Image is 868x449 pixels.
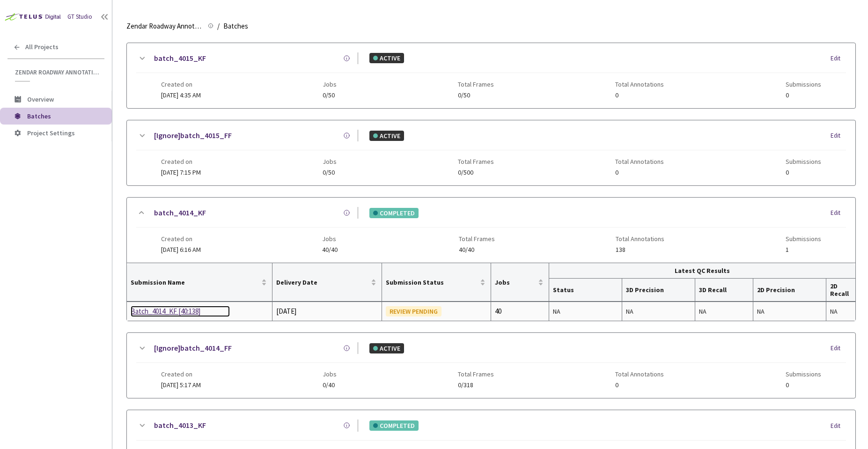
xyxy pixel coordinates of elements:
span: Total Frames [459,235,495,243]
span: Total Frames [458,370,494,378]
div: COMPLETED [369,420,419,431]
span: 138 [616,246,664,253]
span: Submissions [786,81,821,88]
span: 0/50 [458,92,494,99]
span: 0 [786,92,821,99]
span: Overview [27,95,54,103]
th: 2D Recall [826,279,855,302]
span: Delivery Date [276,279,368,286]
div: Edit [831,54,846,63]
th: Delivery Date [272,263,382,302]
th: Latest QC Results [549,263,855,279]
a: [Ignore]batch_4014_FF [154,342,232,354]
th: Submission Status [382,263,491,302]
span: 0 [615,92,664,99]
span: Batches [27,112,51,120]
div: REVIEW PENDING [386,306,441,317]
div: NA [553,306,618,317]
span: Created on [161,235,201,243]
div: batch_4015_KFACTIVEEditCreated on[DATE] 4:35 AMJobs0/50Total Frames0/50Total Annotations0Submissi... [127,43,855,108]
span: Jobs [323,370,337,378]
a: [Ignore]batch_4015_FF [154,130,232,141]
div: [Ignore]batch_4015_FFACTIVEEditCreated on[DATE] 7:15 PMJobs0/50Total Frames0/500Total Annotations... [127,120,855,185]
div: batch_4014_KFCOMPLETEDEditCreated on[DATE] 6:16 AMJobs40/40Total Frames40/40Total Annotations138S... [127,198,855,263]
span: All Projects [25,43,59,51]
span: Total Annotations [615,158,664,165]
div: ACTIVE [369,131,404,141]
span: 0 [615,382,664,389]
div: [Ignore]batch_4014_FFACTIVEEditCreated on[DATE] 5:17 AMJobs0/40Total Frames0/318Total Annotations... [127,333,855,398]
span: Total Frames [458,81,494,88]
span: Total Annotations [615,81,664,88]
div: COMPLETED [369,208,419,218]
div: NA [830,306,852,317]
th: 3D Recall [695,279,753,302]
span: Submission Status [386,279,478,286]
span: Jobs [323,158,337,165]
a: batch_4013_KF [154,420,206,431]
span: 0 [786,382,821,389]
span: Jobs [495,279,536,286]
span: 0/50 [323,92,337,99]
span: Submissions [786,235,821,243]
span: [DATE] 7:15 PM [161,168,201,177]
span: 1 [786,246,821,253]
th: 3D Precision [622,279,695,302]
span: [DATE] 6:16 AM [161,245,201,254]
a: batch_4014_KF [154,207,206,219]
div: [DATE] [276,306,377,317]
div: Edit [831,208,846,218]
span: 0/40 [323,382,337,389]
div: 40 [495,306,545,317]
th: Jobs [491,263,549,302]
span: Created on [161,81,201,88]
span: 40/40 [322,246,338,253]
span: Submissions [786,158,821,165]
span: 0 [786,169,821,176]
div: Edit [831,344,846,353]
span: Created on [161,158,201,165]
span: 0/500 [458,169,494,176]
span: 0/50 [323,169,337,176]
th: Status [549,279,622,302]
span: Created on [161,370,201,378]
span: Submission Name [131,279,259,286]
div: Edit [831,421,846,431]
li: / [217,21,220,32]
div: NA [757,306,822,317]
th: 2D Precision [753,279,826,302]
span: Total Annotations [616,235,664,243]
span: [DATE] 4:35 AM [161,91,201,99]
th: Submission Name [127,263,272,302]
span: Total Frames [458,158,494,165]
a: Batch_4014_KF [40:138] [131,306,230,317]
div: ACTIVE [369,53,404,63]
span: Project Settings [27,129,75,137]
span: Submissions [786,370,821,378]
span: [DATE] 5:17 AM [161,381,201,389]
span: Total Annotations [615,370,664,378]
span: 0/318 [458,382,494,389]
span: Zendar Roadway Annotations | Polygon Labels [126,21,202,32]
div: GT Studio [67,13,92,22]
span: 0 [615,169,664,176]
div: NA [699,306,749,317]
div: Edit [831,131,846,140]
span: Batches [223,21,248,32]
span: Jobs [323,81,337,88]
span: 40/40 [459,246,495,253]
div: NA [626,306,691,317]
div: ACTIVE [369,343,404,353]
span: Jobs [322,235,338,243]
span: Zendar Roadway Annotations | Polygon Labels [15,68,99,76]
a: batch_4015_KF [154,52,206,64]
